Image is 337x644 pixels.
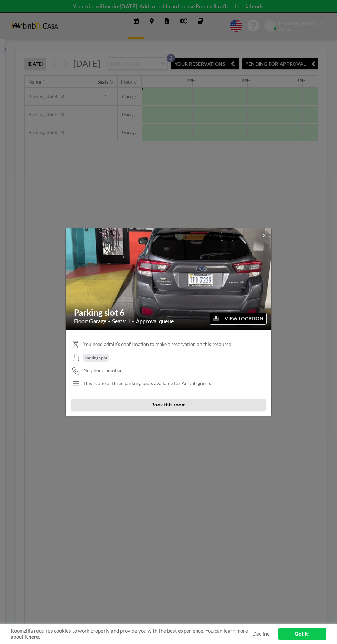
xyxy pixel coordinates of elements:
[136,318,174,325] span: Approval queue
[66,96,272,462] img: 537.jpg
[11,627,252,641] span: Roomzilla requires cookies to work properly and provide you with the best experience. You can lea...
[108,319,110,324] span: •
[74,307,264,318] h2: Parking slot 6
[83,380,211,386] p: This is one of three parking spots available for Airbnb guests
[71,399,266,411] button: Book this room
[112,318,130,325] span: Seats: 1
[28,634,40,640] a: here.
[278,628,326,640] a: Got it!
[252,631,270,637] a: Decline
[132,319,134,324] span: •
[210,313,267,325] button: VIEW LOCATION
[83,341,231,347] span: You need admin's confirmation to make a reservation on this resource
[85,355,107,360] span: Parking Spot
[83,367,122,373] span: No phone number
[74,318,106,325] span: Floor: Garage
